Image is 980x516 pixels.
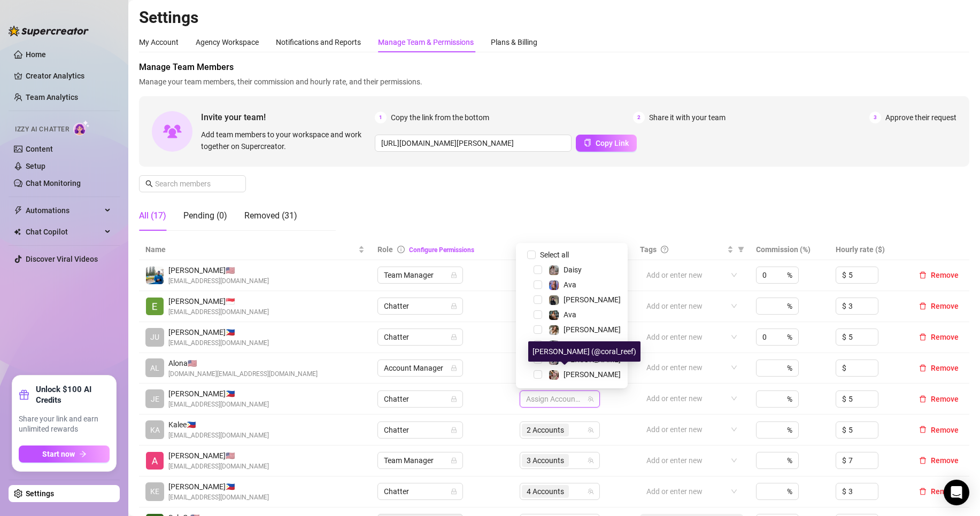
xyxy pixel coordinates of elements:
span: lock [451,334,457,340]
span: Select tree node [534,295,542,304]
span: [PERSON_NAME] [564,295,621,304]
span: Chatter [384,329,457,345]
img: Daisy [549,265,559,275]
span: Manage your team members, their commission and hourly rate, and their permissions. [139,76,969,88]
span: team [588,457,594,464]
span: Select tree node [534,310,542,319]
span: [EMAIL_ADDRESS][DOMAIN_NAME] [168,431,269,441]
span: [EMAIL_ADDRESS][DOMAIN_NAME] [168,276,269,286]
span: AL [150,362,159,374]
img: Daisy [549,340,559,350]
span: info-circle [397,246,405,253]
span: [PERSON_NAME] 🇺🇸 [168,450,269,462]
span: Select all [536,249,573,261]
span: Select tree node [534,280,542,289]
span: Select tree node [534,370,542,379]
button: Start nowarrow-right [19,445,110,463]
span: delete [919,302,927,310]
span: Add team members to your workspace and work together on Supercreator. [201,129,371,152]
span: [PERSON_NAME] [564,370,621,379]
span: copy [584,139,591,146]
span: Remove [931,364,959,372]
span: Kalee 🇵🇭 [168,419,269,431]
img: AI Chatter [73,120,90,136]
img: Anna [549,295,559,305]
span: [EMAIL_ADDRESS][DOMAIN_NAME] [168,492,269,503]
div: All (17) [139,209,166,222]
th: Name [139,239,371,260]
img: Emad Ataei [146,267,164,284]
a: Discover Viral Videos [26,255,98,263]
button: Remove [915,269,963,282]
span: [PERSON_NAME] 🇵🇭 [168,481,269,492]
img: Anna [549,370,559,380]
span: Ava [564,310,576,319]
span: JU [150,331,159,343]
span: KE [150,486,159,497]
strong: Unlock $100 AI Credits [36,384,110,405]
span: 4 Accounts [527,486,564,497]
span: 2 Accounts [527,424,564,436]
span: Remove [931,302,959,310]
span: [PERSON_NAME] 🇸🇬 [168,295,269,307]
span: thunderbolt [14,206,22,215]
span: Chatter [384,391,457,407]
span: [PERSON_NAME] 🇵🇭 [168,388,269,400]
div: [PERSON_NAME] (@coral_reef) [528,341,641,362]
span: Chatter [384,483,457,499]
span: Account Manager [384,360,457,376]
span: Copy Link [596,139,629,147]
span: team [588,427,594,433]
div: Pending (0) [183,209,227,222]
span: Izzy AI Chatter [15,124,69,135]
span: Role [377,245,393,254]
h2: Settings [139,7,969,28]
input: Search members [155,178,231,190]
button: Remove [915,424,963,436]
span: lock [451,303,457,309]
a: Home [26,50,46,59]
span: delete [919,426,927,433]
span: lock [451,488,457,495]
span: 1 [375,112,387,123]
button: Remove [915,393,963,405]
span: search [145,180,153,187]
span: filter [620,241,630,257]
div: Removed (31) [244,209,297,222]
a: Team Analytics [26,93,78,101]
span: gift [19,389,29,400]
span: Manage Team Members [139,61,969,74]
img: Alexicon Ortiaga [146,452,164,470]
span: [EMAIL_ADDRESS][DOMAIN_NAME] [168,307,269,317]
span: 3 Accounts [527,455,564,466]
span: Name [145,244,356,255]
span: Remove [931,426,959,434]
span: Tags [640,244,657,255]
th: Hourly rate ($) [829,239,908,260]
div: Plans & Billing [491,36,537,48]
a: Chat Monitoring [26,179,81,187]
span: Remove [931,395,959,403]
span: JE [151,393,159,405]
span: [DOMAIN_NAME][EMAIL_ADDRESS][DOMAIN_NAME] [168,369,318,379]
span: delete [919,457,927,464]
span: 3 [869,112,881,123]
div: My Account [139,36,179,48]
div: Open Intercom Messenger [944,480,969,505]
span: lock [451,396,457,402]
span: Share your link and earn unlimited rewards [19,414,110,435]
span: Alona 🇺🇸 [168,357,318,369]
span: Chatter [384,298,457,314]
span: Approve their request [885,112,956,123]
span: Automations [26,202,102,219]
button: Remove [915,485,963,498]
span: [PERSON_NAME] 🇵🇭 [168,326,269,338]
img: Chat Copilot [14,228,21,236]
span: 3 Accounts [522,454,569,467]
img: Ava [549,280,559,290]
span: Ava [564,280,576,289]
span: delete [919,333,927,341]
button: Remove [915,362,963,374]
span: [PERSON_NAME] [564,325,621,334]
span: question-circle [661,246,668,253]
